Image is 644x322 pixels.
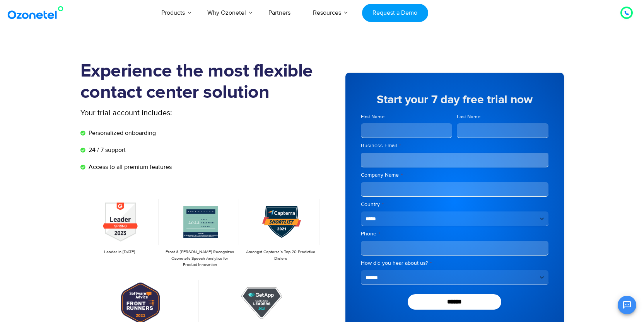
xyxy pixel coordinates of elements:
label: Business Email [361,142,548,150]
span: Personalized onboarding [87,128,156,138]
label: Phone [361,230,548,238]
p: Frost & [PERSON_NAME] Recognizes Ozonetel's Speech Analytics for Product Innovation [165,249,235,268]
span: 24 / 7 support [87,145,126,155]
h1: Experience the most flexible contact center solution [80,61,322,103]
p: Leader in [DATE] [84,249,155,256]
h5: Start your 7 day free trial now [361,94,548,106]
p: Amongst Capterra’s Top 20 Predictive Dialers [245,249,316,262]
p: Your trial account includes: [80,107,264,119]
label: First Name [361,113,453,121]
button: Open chat [618,296,636,314]
label: Last Name [457,113,548,121]
label: Country [361,201,548,208]
span: Access to all premium features [87,162,172,172]
a: Request a Demo [362,4,428,22]
label: How did you hear about us? [361,259,548,267]
label: Company Name [361,171,548,179]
